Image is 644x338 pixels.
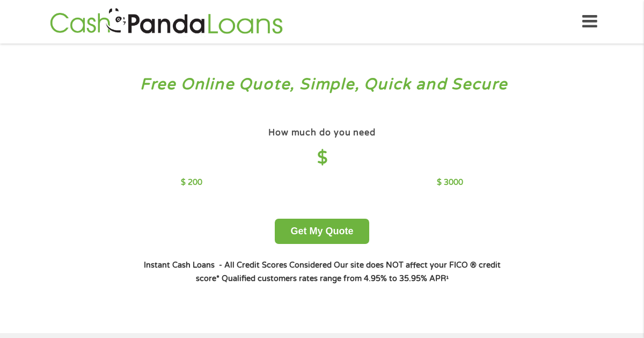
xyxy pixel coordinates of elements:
button: Get My Quote [275,219,369,244]
h4: $ [181,147,463,169]
h4: How much do you need [268,127,376,139]
strong: Our site does NOT affect your FICO ® credit score* [196,261,501,283]
strong: Qualified customers rates range from 4.95% to 35.95% APR¹ [222,274,449,283]
img: GetLoanNow Logo [47,6,286,37]
p: $ 3000 [437,177,463,189]
p: $ 200 [181,177,202,189]
strong: Instant Cash Loans - All Credit Scores Considered [144,261,332,270]
h3: Free Online Quote, Simple, Quick and Secure [31,75,613,95]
